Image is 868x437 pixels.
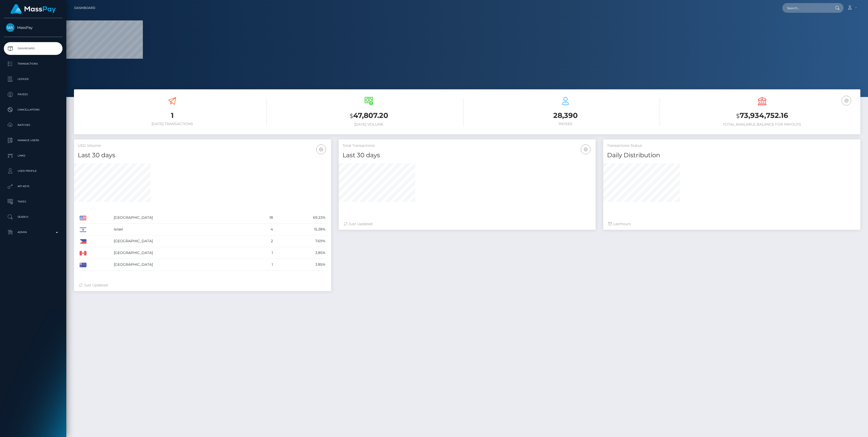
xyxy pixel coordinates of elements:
a: Cancellations [4,103,62,116]
h6: [DATE] Transactions [78,122,267,126]
a: Dashboard [4,42,62,55]
a: Batches [4,119,62,131]
h6: Payees [471,122,660,126]
p: Cancellations [6,106,60,114]
p: Admin [6,228,60,236]
td: 3.85% [275,247,327,259]
p: Payees [6,91,60,98]
p: Ledger [6,75,60,83]
p: API Keys [6,183,60,190]
a: Dashboard [74,3,95,13]
td: [GEOGRAPHIC_DATA] [112,212,251,224]
small: $ [736,112,740,119]
td: 1 [251,259,275,271]
img: MassPay [6,23,15,32]
span: MassPay [4,25,62,30]
p: User Profile [6,167,60,175]
h6: [DATE] Volume [274,122,463,127]
small: $ [350,112,353,119]
a: Ledger [4,73,62,86]
td: Israel [112,224,251,235]
h3: 73,934,752.16 [668,111,857,121]
p: Manage Users [6,137,60,144]
a: User Profile [4,165,62,177]
input: Search... [782,3,830,13]
a: Transactions [4,57,62,70]
h4: Last 30 days [343,151,592,160]
p: Batches [6,121,60,129]
td: [GEOGRAPHIC_DATA] [112,235,251,247]
a: Payees [4,88,62,101]
p: Transactions [6,60,60,68]
h5: Transactions Status [607,143,857,148]
a: Manage Users [4,134,62,147]
p: Taxes [6,198,60,205]
h4: Last 30 days [78,151,327,160]
img: MassPay Logo [10,4,56,14]
img: AU.png [80,263,86,267]
img: CA.png [80,251,86,256]
img: PH.png [80,239,86,244]
div: Last hours [608,221,855,227]
p: Dashboard [6,45,60,52]
a: Admin [4,226,62,239]
img: US.png [80,216,86,220]
a: Taxes [4,195,62,208]
td: 18 [251,212,275,224]
div: Just Updated [79,283,326,288]
td: 69.23% [275,212,327,224]
td: 15.38% [275,224,327,235]
td: 7.69% [275,235,327,247]
h6: Total Available Balance for Payouts [668,122,857,127]
h5: Total Transactions [343,143,592,148]
div: Just Updated [344,221,591,227]
p: Links [6,152,60,160]
p: Search [6,213,60,221]
a: API Keys [4,180,62,193]
h5: USD Volume [78,143,327,148]
h3: 1 [78,111,267,120]
img: IL.png [80,227,86,232]
td: [GEOGRAPHIC_DATA] [112,247,251,259]
a: Links [4,149,62,162]
h4: Daily Distribution [607,151,857,160]
h3: 47,807.20 [274,111,463,121]
h3: 28,390 [471,111,660,120]
td: [GEOGRAPHIC_DATA] [112,259,251,271]
td: 1 [251,247,275,259]
a: Search [4,211,62,223]
td: 2 [251,235,275,247]
td: 4 [251,224,275,235]
td: 3.85% [275,259,327,271]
